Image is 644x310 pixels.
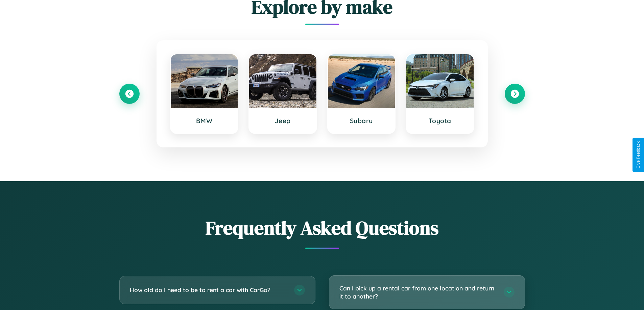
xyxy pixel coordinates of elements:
[256,117,310,125] h3: Jeep
[636,141,641,169] div: Give Feedback
[413,117,467,125] h3: Toyota
[119,215,525,241] h2: Frequently Asked Questions
[130,286,287,294] h3: How old do I need to be to rent a car with CarGo?
[177,117,231,125] h3: BMW
[335,117,388,125] h3: Subaru
[339,284,497,301] h3: Can I pick up a rental car from one location and return it to another?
